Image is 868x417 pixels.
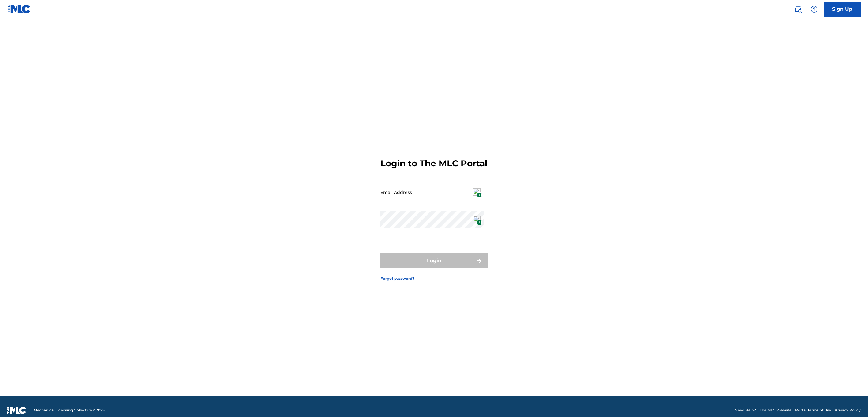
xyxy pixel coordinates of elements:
[735,408,756,413] a: Need Help?
[477,220,482,225] span: 1
[795,408,831,413] a: Portal Terms of Use
[824,2,861,17] a: Sign Up
[792,3,804,15] a: Public Search
[473,188,481,196] img: npw-badge-icon.svg
[810,6,818,13] img: help
[7,5,31,13] img: MLC Logo
[473,216,481,223] img: npw-badge-icon.svg
[380,158,487,169] h3: Login to The MLC Portal
[760,408,791,413] a: The MLC Website
[477,192,482,197] span: 1
[7,407,26,414] img: logo
[795,6,802,13] img: search
[34,408,105,413] span: Mechanical Licensing Collective © 2025
[380,276,414,281] a: Forgot password?
[808,3,820,15] div: Help
[835,408,861,413] a: Privacy Policy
